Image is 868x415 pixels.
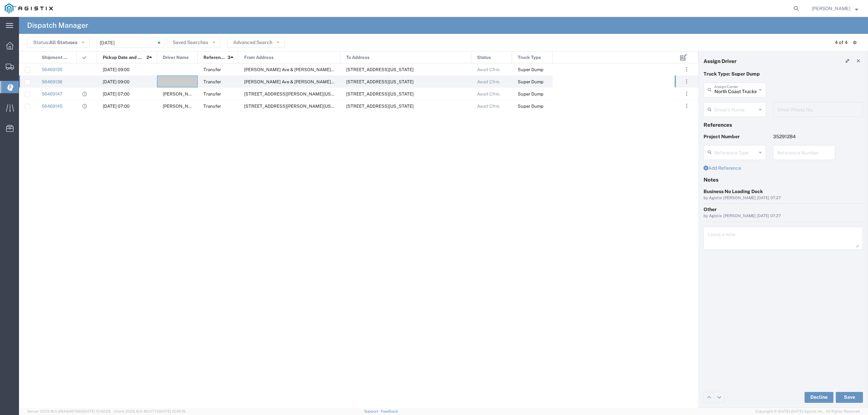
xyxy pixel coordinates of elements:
[42,67,62,72] a: 56469135
[346,91,414,97] span: 308 W Alluvial Ave, Clovis, California, 93611, United States
[714,392,724,402] a: Edit next row
[114,409,185,413] span: Client: 2025.16.0-8fc0770
[83,409,111,413] span: [DATE] 10:42:29
[704,195,863,201] div: by Agistix [PERSON_NAME] [DATE] 07:27
[244,104,348,109] span: 2560 S. Dearing, Fresno, California, United States
[836,392,863,403] button: Save
[812,5,850,12] span: Lorretta Ayala
[518,91,544,97] span: Super Dump
[704,206,863,213] div: Other
[103,79,130,84] span: 08/13/2025, 09:00
[346,79,414,84] span: 308 W Alluvial Ave, Clovis, California, 93611, United States
[244,67,398,72] span: De Wolf Ave & E. Donner Ave, Clovis, California, United States
[203,51,225,64] span: Reference
[27,409,111,413] span: Server: 2025.16.0-9544af67660
[346,104,414,109] span: 308 W Alluvial Ave, Clovis, California, 93611, United States
[27,37,90,48] button: Status:All Statuses
[811,4,859,13] button: [PERSON_NAME]
[163,51,189,64] span: Driver Name
[682,65,691,74] button: ...
[203,67,221,72] span: Transfer
[228,51,231,64] span: 3
[682,77,691,86] button: ...
[805,392,833,403] button: Decline
[518,67,544,72] span: Super Dump
[477,91,500,97] span: Await Cfrm.
[477,67,500,72] span: Await Cfrm.
[163,91,199,97] span: Agustin Landeros
[477,79,500,84] span: Await Cfrm.
[682,101,691,111] button: ...
[346,67,414,72] span: 308 W Alluvial Ave, Clovis, California, 93611, United States
[755,409,860,414] span: Copyright © [DATE]-[DATE] Agistix Inc., All Rights Reserved
[686,65,687,74] span: . . .
[167,37,220,48] button: Saved Searches
[103,67,130,72] span: 08/13/2025, 09:00
[686,102,687,110] span: . . .
[704,165,741,171] a: Add Reference
[346,51,370,64] span: To Address
[518,79,544,84] span: Super Dump
[477,51,491,64] span: Status
[686,78,687,86] span: . . .
[146,51,149,64] span: 2
[103,51,144,64] span: Pickup Date and Time
[228,37,284,48] button: Advanced Search
[27,17,88,34] h4: Dispatch Manager
[704,177,863,183] h4: Notes
[364,409,381,413] a: Support
[244,79,398,84] span: De Wolf Ave & E. Donner Ave, Clovis, California, United States
[103,104,130,109] span: 08/13/2025, 07:00
[477,104,500,109] span: Await Cfrm.
[203,79,221,84] span: Transfer
[203,104,221,109] span: Transfer
[203,91,221,97] span: Transfer
[686,90,687,98] span: . . .
[42,51,69,64] span: Shipment No.
[244,91,348,97] span: 2560 S. Dearing, Fresno, California, United States
[5,3,53,14] img: logo
[244,51,274,64] span: From Address
[835,39,848,46] div: 4 of 4
[704,133,766,140] p: Project Number
[704,122,863,128] h4: References
[704,213,863,219] div: by Agistix [PERSON_NAME] [DATE] 07:27
[42,79,62,84] a: 56469136
[518,51,541,64] span: Truck Type
[163,104,199,109] span: Taranbir Chhina
[773,133,835,140] p: 35291284
[518,104,544,109] span: Super Dump
[42,91,62,97] a: 56469147
[682,89,691,99] button: ...
[49,40,77,45] span: All Statuses
[381,409,398,413] a: Feedback
[159,409,185,413] span: [DATE] 10:40:19
[704,392,714,402] a: Edit previous row
[103,91,130,97] span: 08/13/2025, 07:00
[704,58,736,64] h4: Assign Driver
[704,188,863,195] div: Business No Loading Dock
[704,70,863,78] p: Truck Type: Super Dump
[42,104,62,109] a: 56469145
